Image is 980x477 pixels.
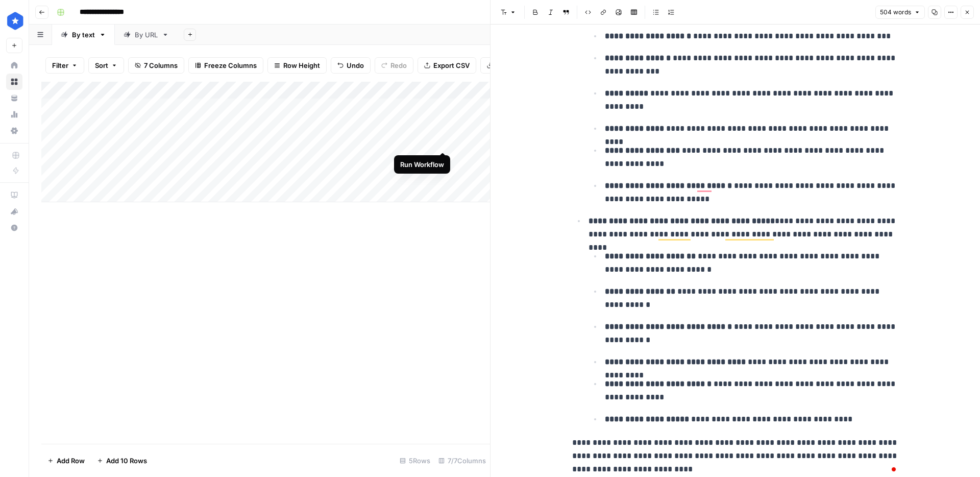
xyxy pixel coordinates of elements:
[128,57,184,74] button: 7 Columns
[91,452,153,469] button: Add 10 Rows
[41,452,91,469] button: Add Row
[6,8,22,34] button: Workspace: ConsumerAffairs
[331,57,371,74] button: Undo
[6,90,22,106] a: Your Data
[88,57,124,74] button: Sort
[875,6,925,19] button: 504 words
[6,220,22,236] button: Help + Support
[375,57,413,74] button: Redo
[52,25,115,45] a: By text
[135,30,158,40] div: By URL
[418,57,476,74] button: Export CSV
[144,60,178,70] span: 7 Columns
[45,57,84,74] button: Filter
[400,159,444,170] div: Run Workflow
[283,60,320,70] span: Row Height
[347,60,364,70] span: Undo
[115,25,178,45] a: By URL
[434,452,490,469] div: 7/7 Columns
[6,203,22,220] button: What's new?
[6,123,22,139] a: Settings
[880,8,911,17] span: 504 words
[6,12,24,30] img: ConsumerAffairs Logo
[6,187,22,203] a: AirOps Academy
[6,57,22,74] a: Home
[6,74,22,90] a: Browse
[204,60,257,70] span: Freeze Columns
[433,60,470,70] span: Export CSV
[7,204,22,219] div: What's new?
[95,60,108,70] span: Sort
[188,57,263,74] button: Freeze Columns
[396,452,434,469] div: 5 Rows
[57,456,85,466] span: Add Row
[6,106,22,123] a: Usage
[72,30,95,40] div: By text
[390,60,407,70] span: Redo
[52,60,68,70] span: Filter
[106,456,147,466] span: Add 10 Rows
[267,57,327,74] button: Row Height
